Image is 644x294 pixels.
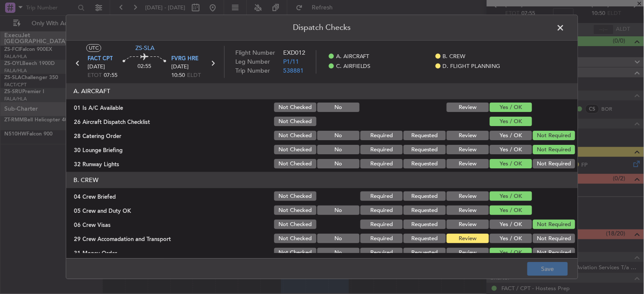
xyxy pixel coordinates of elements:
[533,248,575,258] button: Not Required
[447,145,489,155] button: Review
[533,145,575,155] button: Not Required
[447,103,489,112] button: Review
[447,248,489,258] button: Review
[533,234,575,244] button: Not Required
[447,131,489,141] button: Review
[490,145,532,155] button: Yes / OK
[447,192,489,201] button: Review
[533,131,575,141] button: Not Required
[533,220,575,229] button: Not Required
[447,220,489,229] button: Review
[490,192,532,201] button: Yes / OK
[447,159,489,169] button: Review
[490,159,532,169] button: Yes / OK
[490,117,532,126] button: Yes / OK
[490,220,532,229] button: Yes / OK
[490,248,532,258] button: Yes / OK
[490,131,532,141] button: Yes / OK
[447,234,489,244] button: Review
[490,103,532,112] button: Yes / OK
[490,234,532,244] button: Yes / OK
[66,15,578,41] header: Dispatch Checks
[490,206,532,215] button: Yes / OK
[447,206,489,215] button: Review
[443,62,501,71] span: D. FLIGHT PLANNING
[533,159,575,169] button: Not Required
